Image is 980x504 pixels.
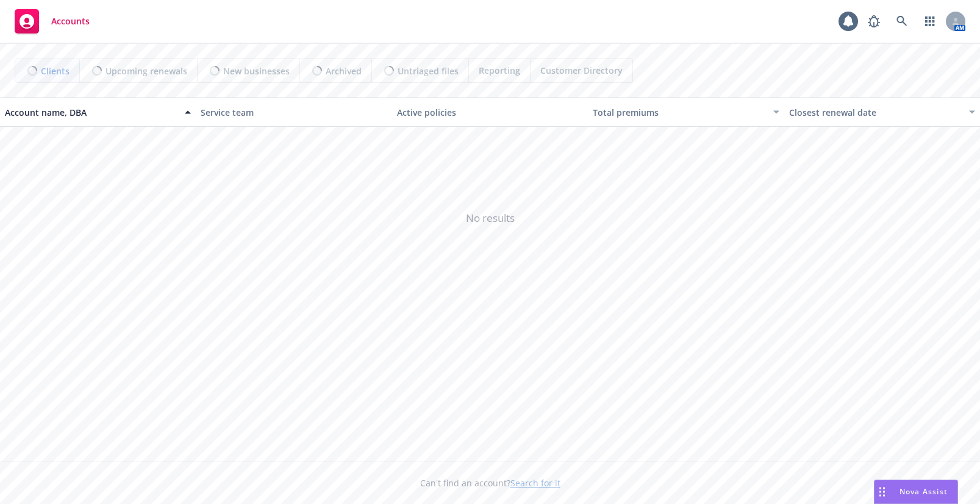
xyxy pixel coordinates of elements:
[51,16,90,26] span: Accounts
[41,65,70,77] span: Clients
[392,98,588,127] button: Active policies
[106,65,187,77] span: Upcoming renewals
[593,106,765,119] div: Total premiums
[5,106,177,119] div: Account name, DBA
[397,106,583,119] div: Active policies
[789,106,962,119] div: Closest renewal date
[918,9,942,34] a: Switch app
[201,106,387,119] div: Service team
[874,480,958,504] button: Nova Assist
[398,65,459,77] span: Untriaged files
[10,4,95,38] a: Accounts
[862,9,886,34] a: Report a Bug
[196,98,392,127] button: Service team
[510,477,560,489] a: Search for it
[784,98,980,127] button: Closest renewal date
[900,486,948,497] span: Nova Assist
[588,98,784,127] button: Total premiums
[420,477,560,489] span: Can't find an account?
[874,480,890,503] div: Drag to move
[223,65,290,77] span: New businesses
[479,64,520,77] span: Reporting
[890,9,914,34] a: Search
[540,64,623,77] span: Customer Directory
[326,65,362,77] span: Archived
